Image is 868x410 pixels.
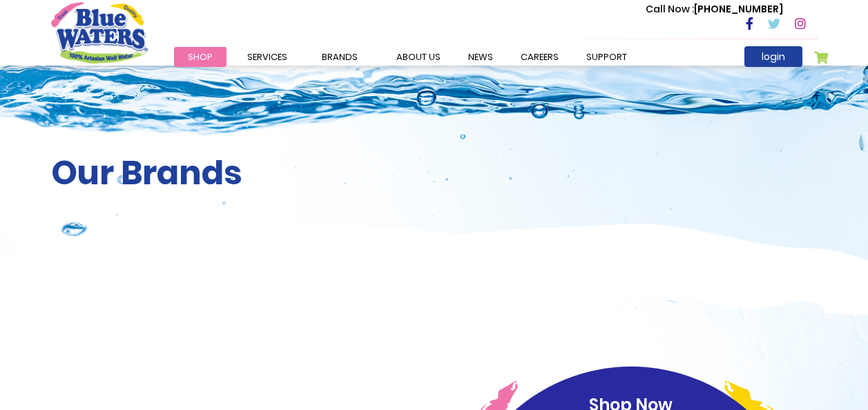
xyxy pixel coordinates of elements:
a: Brands [308,47,372,67]
span: Brands [322,50,358,64]
a: Services [233,47,301,67]
h2: Our Brands [51,153,818,193]
a: News [454,47,507,67]
span: Services [247,50,287,64]
span: Call Now : [646,2,694,16]
a: careers [507,47,572,67]
a: login [744,46,802,67]
a: support [572,47,641,67]
span: Shop [188,50,213,64]
p: [PHONE_NUMBER] [646,2,783,17]
a: store logo [51,2,148,63]
a: about us [383,47,454,67]
a: Shop [174,47,226,67]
